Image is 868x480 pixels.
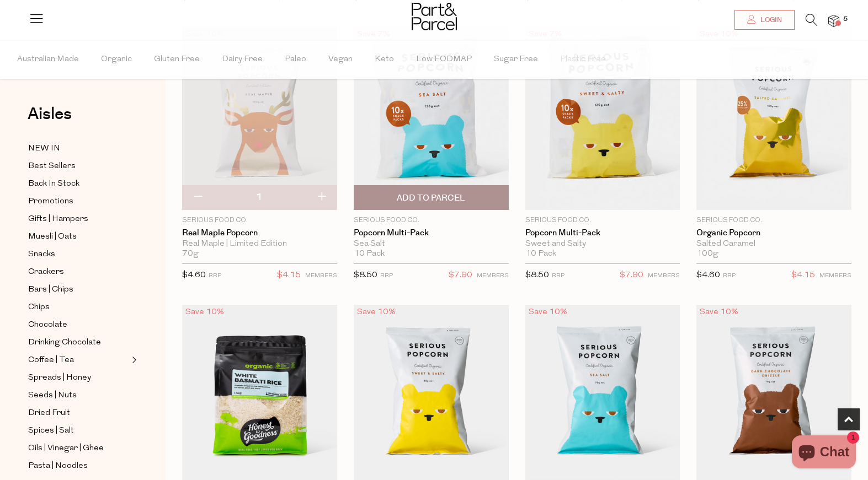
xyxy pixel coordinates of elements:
span: Seeds | Nuts [28,389,77,402]
a: Snacks [28,247,129,261]
img: Popcorn Multi-Pack [354,27,509,209]
a: 5 [828,15,839,26]
a: Bars | Chips [28,283,129,296]
span: Pasta | Noodles [28,460,88,473]
span: $4.60 [182,271,206,279]
small: RRP [380,273,393,279]
p: Serious Food Co. [182,215,337,225]
span: $4.15 [791,268,815,283]
a: Best Sellers [28,159,129,173]
div: Save 10% [696,305,742,320]
a: Chocolate [28,318,129,332]
span: Aisles [28,102,72,126]
a: Promotions [28,195,129,208]
span: Spreads | Honey [28,371,91,385]
span: Crackers [28,266,64,279]
small: RRP [209,273,221,279]
a: Chips [28,300,129,314]
a: Back In Stock [28,177,129,191]
div: Save 10% [525,305,571,320]
div: Save 10% [354,305,399,320]
img: Popcorn Multi-Pack [525,27,680,209]
a: Seeds | Nuts [28,389,129,402]
span: 10 Pack [354,249,385,259]
div: Real Maple | Limited Edition [182,239,337,249]
small: RRP [723,273,736,279]
a: Spices | Salt [28,424,129,438]
span: Gluten Free [154,40,200,79]
img: Part&Parcel [412,3,457,30]
small: RRP [552,273,565,279]
span: 70g [182,249,199,259]
span: $7.90 [620,268,643,283]
span: 10 Pack [525,249,556,259]
span: Oils | Vinegar | Ghee [28,442,104,455]
span: Drinking Chocolate [28,336,101,349]
span: $4.15 [277,268,301,283]
span: Gifts | Hampers [28,213,88,226]
span: Promotions [28,195,73,208]
small: MEMBERS [648,273,680,279]
span: NEW IN [28,142,60,155]
span: Back In Stock [28,177,79,191]
img: Organic Popcorn [696,27,851,209]
a: Aisles [28,106,72,133]
span: Plastic Free [560,40,606,79]
a: Popcorn Multi-Pack [354,228,509,238]
img: Real Maple Popcorn [182,27,337,209]
a: Oils | Vinegar | Ghee [28,441,129,455]
span: Chocolate [28,319,67,332]
span: Add To Parcel [397,192,465,204]
a: Crackers [28,265,129,279]
inbox-online-store-chat: Shopify online store chat [789,435,859,471]
span: Dairy Free [222,40,263,79]
div: Sea Salt [354,239,509,249]
a: Real Maple Popcorn [182,228,337,238]
span: $4.60 [696,271,720,279]
span: Dried Fruit [28,407,70,420]
a: Muesli | Oats [28,230,129,244]
span: Best Sellers [28,160,76,173]
span: Organic [101,40,132,79]
span: $8.50 [525,271,549,279]
span: Coffee | Tea [28,354,74,367]
div: Sweet and Salty [525,239,680,249]
span: Chips [28,301,50,314]
div: Save 10% [182,305,227,320]
span: Keto [375,40,394,79]
button: Add To Parcel [354,185,509,210]
small: MEMBERS [305,273,337,279]
small: MEMBERS [819,273,851,279]
span: Snacks [28,248,55,261]
span: $7.90 [449,268,472,283]
a: Drinking Chocolate [28,336,129,349]
a: NEW IN [28,142,129,155]
span: Sugar Free [494,40,538,79]
span: Login [758,15,782,25]
span: Bars | Chips [28,283,73,296]
span: 100g [696,249,718,259]
span: Australian Made [17,40,79,79]
p: Serious Food Co. [696,215,851,225]
a: Spreads | Honey [28,371,129,385]
span: $8.50 [354,271,377,279]
a: Coffee | Tea [28,353,129,367]
div: Salted Caramel [696,239,851,249]
a: Gifts | Hampers [28,212,129,226]
a: Organic Popcorn [696,228,851,238]
span: Vegan [328,40,353,79]
span: Muesli | Oats [28,230,77,244]
span: 5 [840,14,850,24]
a: Login [734,10,795,30]
small: MEMBERS [477,273,509,279]
span: Low FODMAP [416,40,472,79]
a: Popcorn Multi-Pack [525,228,680,238]
span: Paleo [285,40,306,79]
span: Spices | Salt [28,424,74,438]
a: Pasta | Noodles [28,459,129,473]
p: Serious Food Co. [525,215,680,225]
p: Serious Food Co. [354,215,509,225]
a: Dried Fruit [28,406,129,420]
button: Expand/Collapse Coffee | Tea [129,353,137,366]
